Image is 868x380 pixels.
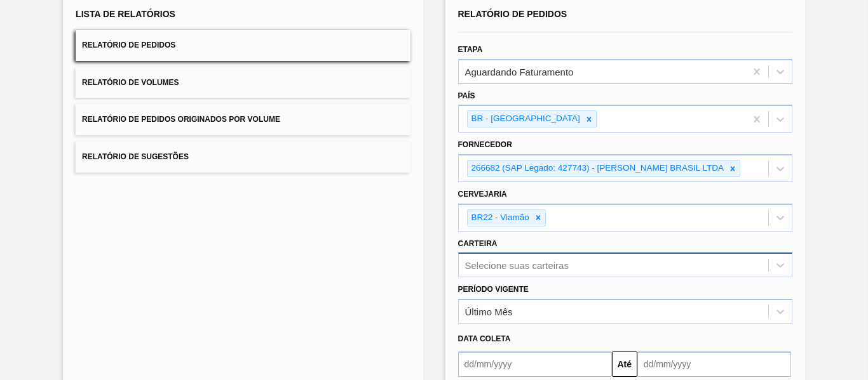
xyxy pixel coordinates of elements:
button: Relatório de Pedidos [76,30,410,61]
label: Fornecedor [458,140,512,149]
span: Relatório de Pedidos [82,41,175,49]
button: Relatório de Pedidos Originados por Volume [76,104,410,135]
button: Até [612,351,637,377]
span: Relatório de Volumes [82,78,179,87]
label: Carteira [458,239,498,248]
div: 266682 (SAP Legado: 427743) - [PERSON_NAME] BRASIL LTDA [468,161,726,176]
div: Aguardando Faturamento [465,66,574,77]
input: dd/mm/yyyy [637,351,791,377]
span: Lista de Relatórios [76,9,175,19]
div: Selecione suas carteiras [465,260,569,271]
span: Relatório de Pedidos [458,9,567,19]
button: Relatório de Sugestões [76,141,410,173]
label: País [458,91,475,100]
span: Data coleta [458,334,511,343]
input: dd/mm/yyyy [458,351,612,377]
label: Etapa [458,45,483,54]
div: Último Mês [465,306,513,317]
span: Relatório de Pedidos Originados por Volume [82,115,280,124]
span: Relatório de Sugestões [82,152,189,161]
div: BR22 - Viamão [468,210,531,226]
div: BR - [GEOGRAPHIC_DATA] [468,111,582,127]
button: Relatório de Volumes [76,67,410,98]
label: Período Vigente [458,285,529,294]
label: Cervejaria [458,190,507,199]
